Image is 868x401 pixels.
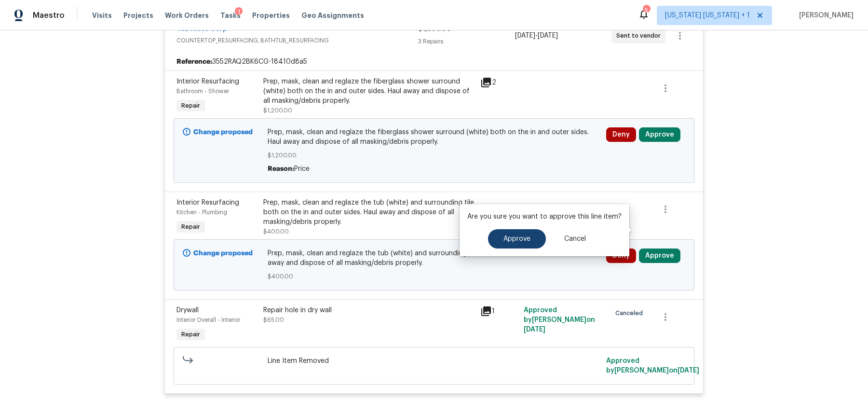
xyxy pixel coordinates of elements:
span: [DATE] [515,32,535,39]
div: 2 [480,77,518,88]
span: Reason: [268,166,294,172]
span: - [515,31,558,41]
span: Properties [252,11,290,20]
span: [DATE] [524,326,545,333]
span: Sent to vendor [616,31,665,41]
button: Approve [488,229,546,249]
span: Repair [177,101,204,111]
span: COUNTERTOP_RESURFACING, BATHTUB_RESURFACING [176,36,418,45]
span: [US_STATE] [US_STATE] + 1 [665,11,750,20]
span: [DATE] [678,367,699,374]
span: Interior Resurfacing [176,78,239,85]
div: 3552RAQ2BK6CG-18410d8a5 [165,53,703,70]
span: [PERSON_NAME] [795,11,854,20]
button: Approve [639,127,680,142]
span: Prep, mask, clean and reglaze the tub (white) and surrounding tile both on the in and outer sides... [268,249,601,268]
span: Drywall [176,307,199,314]
span: Maestro [33,11,65,20]
div: 3 Repairs [418,37,515,46]
span: Repair [177,222,204,232]
button: Cancel [549,229,601,249]
span: Line Item Removed [268,356,601,366]
div: 1 [235,7,243,17]
span: Interior Overall - Interior [176,317,240,323]
div: 1 [480,305,518,317]
span: Kitchen - Plumbing [176,209,227,215]
span: $1,200.00 [268,151,601,160]
span: Interior Resurfacing [176,199,239,206]
span: Geo Assignments [301,11,364,20]
span: Price [294,166,310,172]
span: Canceled [615,308,647,318]
div: Prep, mask, clean and reglaze the tub (white) and surrounding tile both on the in and outer sides... [263,198,475,227]
button: Deny [606,127,636,142]
b: Reference: [176,57,212,67]
span: Work Orders [165,11,209,20]
div: Repair hole in dry wall [263,305,475,315]
b: Change proposed [193,250,253,257]
p: Are you sure you want to approve this line item? [467,212,622,221]
span: Bathroom - Shower [176,88,229,94]
b: Change proposed [193,129,253,136]
div: 5 [643,6,650,15]
span: $1,200.00 [263,108,292,113]
span: $400.00 [263,229,289,235]
span: Cancel [564,235,586,243]
span: Tasks [220,12,241,19]
button: Approve [639,249,680,263]
span: Projects [123,11,153,20]
span: Approved by [PERSON_NAME] on [524,307,595,333]
span: $400.00 [268,272,601,281]
span: Repair [177,330,204,339]
span: Approve [503,235,530,243]
span: $65.00 [263,317,284,323]
span: Visits [92,11,112,20]
span: Approved by [PERSON_NAME] on [606,358,699,374]
span: Prep, mask, clean and reglaze the fiberglass shower surround (white) both on the in and outer sid... [268,127,601,147]
div: Prep, mask, clean and reglaze the fiberglass shower surround (white) both on the in and outer sid... [263,77,475,106]
span: [DATE] [538,32,558,39]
